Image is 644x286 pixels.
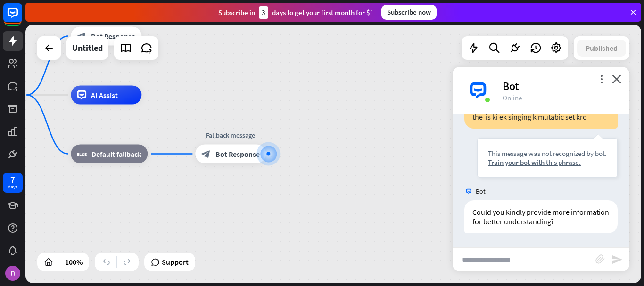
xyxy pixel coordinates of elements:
button: Open LiveChat chat widget [8,4,36,32]
span: Bot [476,187,486,196]
div: Online [503,93,618,102]
div: 7 [10,175,15,184]
div: Fallback message [188,131,273,140]
div: Subscribe in days to get your first month for $1 [218,6,374,19]
span: Support [162,254,189,270]
div: 3 [259,6,268,19]
span: Bot Response [215,149,260,159]
div: Subscribe now [381,5,437,20]
i: block_bot_response [201,149,211,159]
div: Untitled [72,36,103,60]
span: AI Assist [91,90,118,100]
i: block_bot_response [77,32,86,41]
i: close [612,74,621,83]
i: block_fallback [77,149,87,159]
span: Default fallback [91,149,141,159]
div: Bot [503,79,618,93]
div: Train your bot with this phrase. [488,158,607,167]
div: Could you kindly provide more information for better understanding? [464,200,618,233]
i: block_attachment [595,254,605,264]
span: Bot Response [91,32,135,41]
i: more_vert [597,74,606,83]
div: 100% [62,254,85,270]
a: 7 days [3,173,23,193]
div: days [8,184,17,190]
div: This message was not recognized by bot. [488,149,607,158]
button: Published [577,40,626,57]
i: send [611,254,623,265]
